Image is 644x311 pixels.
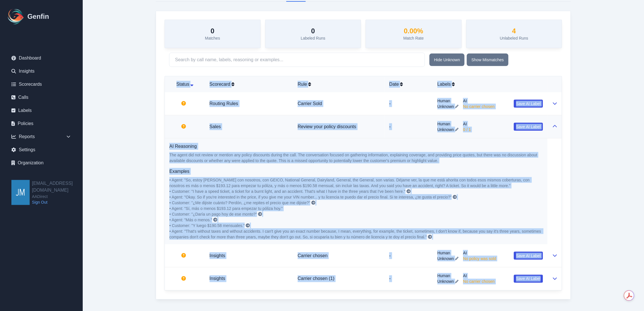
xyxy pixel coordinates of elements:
[169,189,406,194] span: • Customer: "I have a speed ticket, a ticket for a burnt light, and an accident. That's what I ha...
[7,118,76,129] a: Policies
[430,54,465,66] button: Hide Unknown
[463,279,495,285] span: No carrier chosen
[205,35,220,41] p: Matches
[32,199,83,205] a: Sign Out
[7,131,76,142] div: Reports
[463,250,496,256] span: AI
[27,12,49,21] h1: Genfin
[438,127,454,132] span: Unknown
[301,35,325,41] p: Labeled Runs
[210,101,238,106] a: Routing Rules
[438,104,454,109] span: Unknown
[7,144,76,155] a: Settings
[514,275,543,283] button: Save AI Label
[169,218,212,222] span: • Agent: "Más o menos."
[403,27,424,35] h3: 0.00 %
[516,101,541,107] span: Save AI Label
[169,178,531,188] span: • Agent: "So, estoy [PERSON_NAME] con nosotros, con GEICO, National General, Dairyland, General, ...
[463,98,495,104] span: AI
[7,105,76,116] a: Labels
[298,276,335,281] a: Carrier chosen (1)
[463,256,496,261] span: No policy was sold
[32,180,83,194] h2: [EMAIL_ADDRESS][DOMAIN_NAME]
[169,229,542,239] span: • Agent: "That's without taxes and without accidents. I can't give you an exact number because, I...
[389,100,428,107] p: -
[7,52,76,64] a: Dashboard
[516,253,541,259] span: Save AI Label
[389,275,428,282] p: -
[169,200,310,205] span: • Customer: "¿Me dijiste cuánto? Perdón, ¿me repites el precio que me dijiste?"
[169,81,201,88] div: Status
[210,253,225,258] a: Insights
[169,212,257,216] span: • Customer: "¿Daría un pago hoy de ese monto?"
[7,7,25,26] img: Logo
[438,81,543,88] div: Labels
[32,194,83,199] span: AADirect
[7,92,76,103] a: Calls
[514,252,543,260] button: Save AI Label
[389,252,428,259] p: -
[169,168,543,175] h6: Examples
[438,250,459,256] span: Human
[463,104,495,109] span: No carrier chosen
[516,124,541,130] span: Save AI Label
[210,81,289,88] div: Scorecard
[514,100,543,108] button: Save AI Label
[298,124,356,129] a: Review your policy discounts
[467,54,509,66] button: Show Mismatches
[438,98,459,104] span: Human
[7,66,76,77] a: Insights
[403,35,424,41] p: Match Rate
[210,124,221,129] a: Sales
[298,101,322,106] a: Carrier Sold
[389,81,428,88] div: Date
[210,276,225,281] a: Insights
[298,81,380,88] div: Rule
[11,180,30,205] img: jmendoza@aadirect.com
[169,143,543,150] h6: AI Reasoning
[301,27,325,35] h3: 0
[298,253,328,258] a: Carrier chosen
[169,195,452,199] span: • Agent: "Okay. So if you're interested in the price, if you give me your VIN number... y tu lice...
[463,127,471,132] span: 0 / 1
[438,121,459,127] span: Human
[169,206,283,211] span: • Agent: "Sí, más o menos $193.12 para empezar tu póliza hoy."
[438,273,459,279] span: Human
[463,273,495,279] span: AI
[514,123,543,131] button: Save AI Label
[169,152,543,163] p: The agent did not review or mention any policy discounts during the call. The conversation focuse...
[205,27,220,35] h3: 0
[463,121,471,127] span: AI
[169,53,425,67] input: Search by call name, labels, reasoning or examples...
[438,279,454,285] span: Unknown
[389,123,428,130] p: -
[169,223,245,228] span: • Customer: "Y luego $190.58 mensuales."
[500,27,528,35] h3: 4
[7,79,76,90] a: Scorecards
[7,157,76,169] a: Organization
[500,35,528,41] p: Unlabeled Runs
[516,276,541,282] span: Save AI Label
[438,256,454,261] span: Unknown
